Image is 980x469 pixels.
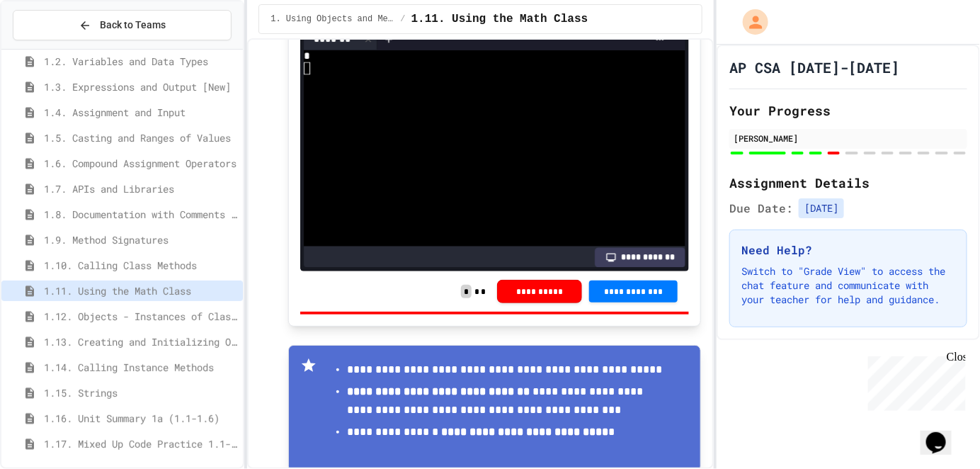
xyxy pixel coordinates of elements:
div: My Account [728,6,772,38]
span: 1.6. Compound Assignment Operators [44,156,237,171]
span: 1.17. Mixed Up Code Practice 1.1-1.6 [44,436,237,451]
span: / [401,13,406,25]
span: Back to Teams [100,18,166,33]
div: [PERSON_NAME] [734,132,963,145]
span: 1.13. Creating and Initializing Objects: Constructors [44,334,237,349]
span: 1.7. APIs and Libraries [44,181,237,196]
span: 1.16. Unit Summary 1a (1.1-1.6) [44,411,237,426]
p: Switch to "Grade View" to access the chat feature and communicate with your teacher for help and ... [741,264,955,307]
span: Due Date: [729,200,793,217]
h2: Your Progress [729,101,967,120]
h2: Assignment Details [729,173,967,193]
iframe: chat widget [862,351,966,411]
span: 1.10. Calling Class Methods [44,258,237,273]
span: 1.8. Documentation with Comments and Preconditions [44,207,237,222]
h3: Need Help? [741,242,955,259]
span: 1.9. Method Signatures [44,232,237,247]
iframe: chat widget [921,412,966,455]
span: 1.5. Casting and Ranges of Values [44,130,237,145]
span: 1.15. Strings [44,385,237,400]
span: 1. Using Objects and Methods [270,13,394,25]
span: 1.14. Calling Instance Methods [44,360,237,375]
div: Chat with us now!Close [6,6,98,90]
span: 1.4. Assignment and Input [44,105,237,120]
span: 1.2. Variables and Data Types [44,54,237,69]
span: 1.11. Using the Math Class [411,11,588,28]
span: [DATE] [799,198,844,218]
span: 1.3. Expressions and Output [New] [44,79,237,94]
span: 1.11. Using the Math Class [44,283,237,298]
span: 1.12. Objects - Instances of Classes [44,309,237,324]
h1: AP CSA [DATE]-[DATE] [729,57,899,77]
